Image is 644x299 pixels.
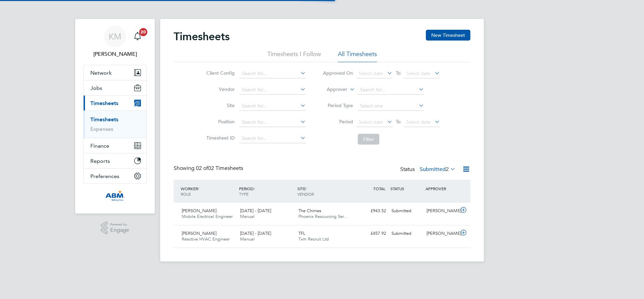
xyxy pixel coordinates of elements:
[323,119,353,125] label: Period
[323,102,353,108] label: Period Type
[298,208,321,214] span: The Chimes
[182,208,216,214] span: [PERSON_NAME]
[204,119,235,125] label: Position
[239,191,248,197] span: TYPE
[239,101,306,111] input: Search for...
[204,135,235,141] label: Timesheet ID
[296,182,354,200] div: SITE
[298,230,305,236] span: TFL
[298,214,348,219] span: Phoenix Resourcing Ser…
[239,69,306,78] input: Search for...
[240,230,271,236] span: [DATE] - [DATE]
[174,30,230,43] h2: Timesheets
[240,208,271,214] span: [DATE] - [DATE]
[406,70,431,76] span: Select date
[110,227,129,233] span: Engage
[179,182,237,200] div: WORKER
[359,70,383,76] span: Select date
[358,101,424,111] input: Select one
[90,85,102,91] span: Jobs
[83,191,147,201] a: Go to home page
[198,186,199,191] span: /
[239,134,306,143] input: Search for...
[84,65,146,80] button: Network
[354,228,389,239] div: £457.92
[84,96,146,110] button: Timesheets
[373,186,385,191] span: TOTAL
[110,222,129,227] span: Powered by
[204,102,235,108] label: Site
[317,86,347,93] label: Approver
[305,186,307,191] span: /
[420,166,456,173] label: Submitted
[424,182,459,195] div: APPROVER
[426,30,470,41] button: New Timesheet
[131,26,144,47] a: 20
[394,117,403,126] span: To
[239,118,306,127] input: Search for...
[84,153,146,168] button: Reports
[109,32,121,41] span: KM
[359,119,383,125] span: Select date
[240,214,255,219] span: Manual
[338,50,377,62] li: All Timesheets
[389,205,424,217] div: Submitted
[84,169,146,183] button: Preferences
[181,191,191,197] span: ROLE
[239,85,306,95] input: Search for...
[406,119,431,125] span: Select date
[182,230,216,236] span: [PERSON_NAME]
[358,85,424,95] input: Search for...
[389,182,424,195] div: STATUS
[389,228,424,239] div: Submitted
[90,116,118,123] a: Timesheets
[204,70,235,76] label: Client Config
[83,50,147,58] span: Karen Mcgovern
[240,236,255,242] span: Manual
[204,86,235,92] label: Vendor
[84,80,146,95] button: Jobs
[83,26,147,58] a: KM[PERSON_NAME]
[139,28,147,36] span: 20
[424,205,459,217] div: [PERSON_NAME]
[424,228,459,239] div: [PERSON_NAME]
[323,70,353,76] label: Approved On
[400,165,457,174] div: Status
[237,182,296,200] div: PERIOD
[75,19,155,214] nav: Main navigation
[101,222,129,234] a: Powered byEngage
[90,100,118,106] span: Timesheets
[196,165,208,172] span: 02 of
[84,138,146,153] button: Finance
[84,110,146,138] div: Timesheets
[297,191,314,197] span: VENDOR
[90,158,110,164] span: Reports
[446,166,449,173] span: 2
[90,143,109,149] span: Finance
[354,205,389,217] div: £943.52
[196,165,243,172] span: 02 Timesheets
[105,191,125,201] img: abm-technical-logo-retina.png
[254,186,255,191] span: /
[182,214,233,219] span: Mobile Electrical Engineer
[358,134,379,145] button: Filter
[182,236,230,242] span: Reactive HVAC Engineer
[298,236,329,242] span: Txm Recruit Ltd
[90,70,112,76] span: Network
[394,69,403,77] span: To
[90,173,119,179] span: Preferences
[267,50,321,62] li: Timesheets I Follow
[90,126,113,132] a: Expenses
[174,165,244,172] div: Showing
